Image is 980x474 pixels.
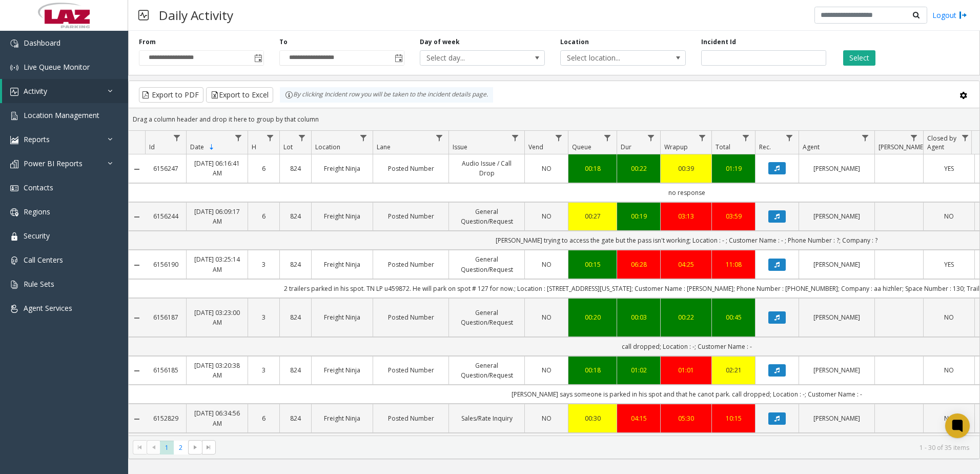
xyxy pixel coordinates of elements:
[623,164,654,173] div: 00:22
[718,211,749,221] a: 03:59
[907,131,921,145] a: Parker Filter Menu
[151,164,180,173] a: 6156247
[24,110,99,120] span: Location Management
[2,79,128,103] a: Activity
[252,143,256,151] span: H
[623,413,654,423] a: 04:15
[667,260,705,269] div: 04:25
[285,91,293,99] img: infoIcon.svg
[129,131,979,436] div: Data table
[151,312,180,322] a: 6156187
[959,10,967,21] img: logout
[623,365,654,375] a: 01:02
[667,211,705,221] div: 03:13
[24,207,50,216] span: Regions
[254,164,273,173] a: 6
[575,260,610,269] a: 00:15
[254,312,273,322] a: 3
[318,365,366,375] a: Freight Ninja
[129,261,145,269] a: Collapse Details
[24,183,53,192] span: Contacts
[455,361,518,380] a: General Question/Request
[318,260,366,269] a: Freight Ninja
[193,207,241,226] a: [DATE] 06:09:17 AM
[572,143,591,151] span: Queue
[379,260,442,269] a: Posted Number
[560,37,589,47] label: Location
[718,413,749,423] div: 10:15
[379,413,442,423] a: Posted Number
[377,143,391,151] span: Lane
[188,440,202,455] span: Go to the next page
[10,88,18,96] img: 'icon'
[667,164,705,173] a: 00:39
[623,260,654,269] div: 06:28
[531,211,562,221] a: NO
[379,211,442,221] a: Posted Number
[575,413,610,423] div: 00:30
[455,254,518,274] a: General Question/Request
[542,260,552,269] span: NO
[254,260,273,269] a: 3
[508,131,522,145] a: Issue Filter Menu
[24,62,90,72] span: Live Queue Monitor
[930,211,968,221] a: NO
[232,131,246,145] a: Date Filter Menu
[667,312,705,322] a: 00:22
[24,231,50,241] span: Security
[129,165,145,173] a: Collapse Details
[139,37,156,47] label: From
[286,164,305,173] a: 824
[160,441,174,455] span: Page 1
[151,365,180,375] a: 6156185
[280,87,493,103] div: By clicking Incident row you will be taken to the incident details page.
[575,312,610,322] a: 00:20
[930,260,968,269] a: YES
[10,160,18,168] img: 'icon'
[716,143,730,151] span: Total
[759,143,771,151] span: Rec.
[528,143,543,151] span: Vend
[151,413,180,423] a: 6152829
[318,164,366,173] a: Freight Ninja
[575,211,610,221] a: 00:27
[701,37,736,47] label: Incident Id
[202,440,216,455] span: Go to the last page
[10,64,18,72] img: 'icon'
[930,365,968,375] a: NO
[542,366,552,374] span: NO
[10,136,18,144] img: 'icon'
[420,37,460,47] label: Day of week
[254,365,273,375] a: 3
[205,443,213,451] span: Go to the last page
[222,443,969,452] kendo-pager-info: 1 - 30 of 35 items
[379,312,442,322] a: Posted Number
[944,414,954,423] span: NO
[453,143,467,151] span: Issue
[10,39,18,48] img: 'icon'
[129,213,145,221] a: Collapse Details
[252,51,263,65] span: Toggle popup
[531,260,562,269] a: NO
[575,365,610,375] a: 00:18
[930,413,968,423] a: NO
[805,211,868,221] a: [PERSON_NAME]
[718,312,749,322] div: 00:45
[455,207,518,226] a: General Question/Request
[10,256,18,265] img: 'icon'
[10,208,18,216] img: 'icon'
[805,365,868,375] a: [PERSON_NAME]
[10,305,18,313] img: 'icon'
[263,131,277,145] a: H Filter Menu
[24,255,63,265] span: Call Centers
[286,413,305,423] a: 824
[930,164,968,173] a: YES
[286,312,305,322] a: 824
[944,313,954,322] span: NO
[279,37,288,47] label: To
[170,131,184,145] a: Id Filter Menu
